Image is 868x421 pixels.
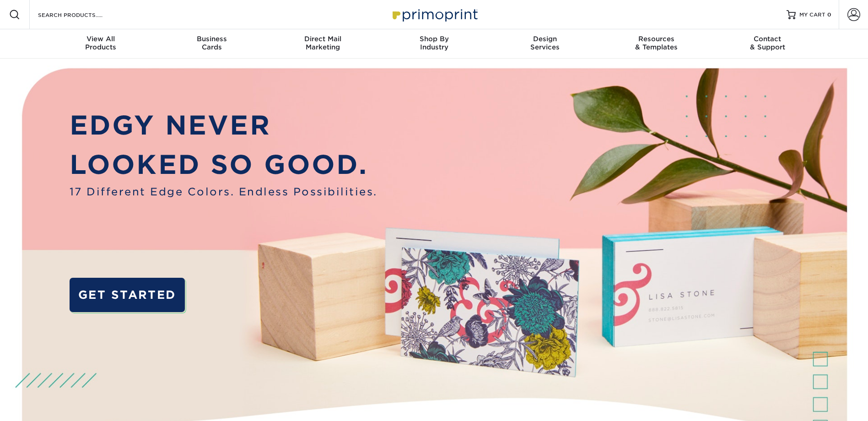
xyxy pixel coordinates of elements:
[378,35,490,51] div: Industry
[37,9,126,20] input: SEARCH PRODUCTS.....
[490,35,601,43] span: Design
[601,35,712,43] span: Resources
[712,35,823,43] span: Contact
[70,184,377,200] span: 17 Different Edge Colors. Endless Possibilities.
[712,35,823,51] div: & Support
[267,35,378,51] div: Marketing
[45,35,156,51] div: Products
[601,35,712,51] div: & Templates
[827,11,831,18] span: 0
[156,35,267,51] div: Cards
[45,29,156,59] a: View AllProducts
[267,29,378,59] a: Direct MailMarketing
[156,35,267,43] span: Business
[70,145,377,184] p: LOOKED SO GOOD.
[267,35,378,43] span: Direct Mail
[156,29,267,59] a: BusinessCards
[378,29,490,59] a: Shop ByIndustry
[45,35,156,43] span: View All
[601,29,712,59] a: Resources& Templates
[490,29,601,59] a: DesignServices
[799,11,825,19] span: MY CART
[70,278,185,312] a: GET STARTED
[388,5,480,24] img: Primoprint
[712,29,823,59] a: Contact& Support
[378,35,490,43] span: Shop By
[490,35,601,51] div: Services
[70,106,377,145] p: EDGY NEVER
